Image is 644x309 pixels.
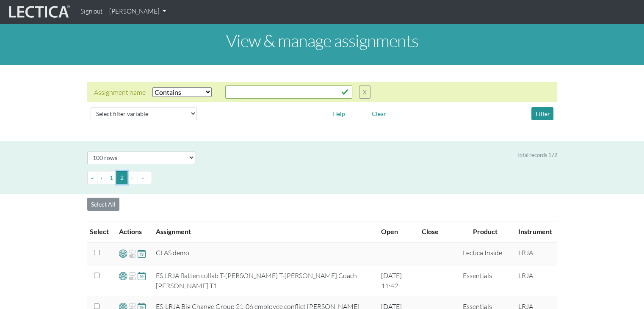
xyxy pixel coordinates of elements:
button: Go to page 1 [106,171,117,184]
button: Select All [87,198,119,211]
span: Re-open Assignment [128,271,136,281]
th: Select [87,221,114,243]
span: Add VCoLs [119,248,127,258]
th: Actions [114,221,151,243]
span: Add VCoLs [119,271,127,281]
button: Clear [368,107,390,120]
ul: Pagination [87,171,557,184]
button: Go to first page [87,171,97,184]
td: ES LRJA flatten collab T-[PERSON_NAME] T-[PERSON_NAME] Coach [PERSON_NAME] T1 [151,265,376,296]
td: Essentials [458,265,513,296]
span: Update close date [138,248,146,258]
th: Close [417,221,457,243]
td: Lectica Inside [458,242,513,265]
td: LRJA [513,242,557,265]
td: LRJA [513,265,557,296]
td: CLAS demo [151,242,376,265]
td: [DATE] 11:42 [376,265,417,296]
span: Update close date [138,271,146,281]
img: lecticalive [7,4,70,20]
button: Go to previous page [97,171,106,184]
span: Re-open Assignment [128,248,136,259]
th: Instrument [513,221,557,243]
th: Open [376,221,417,243]
button: X [359,86,370,99]
button: Go to page 2 [116,171,127,184]
a: Help [329,109,349,117]
a: [PERSON_NAME] [106,3,169,20]
a: Sign out [77,3,106,20]
button: Filter [531,107,553,120]
div: Total records 172 [517,151,557,159]
th: Assignment [151,221,376,243]
div: Assignment name [94,87,146,97]
button: Help [329,107,349,120]
th: Product [458,221,513,243]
